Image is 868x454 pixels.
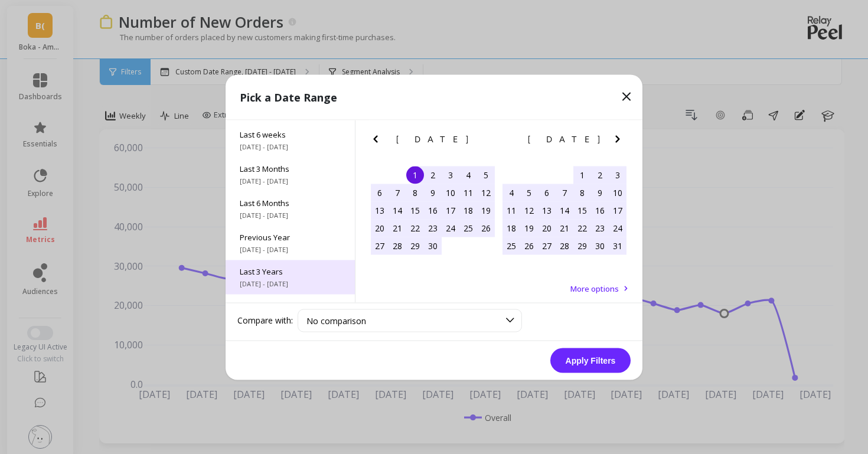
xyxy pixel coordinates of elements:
div: Choose Wednesday, May 21st, 2025 [556,219,573,237]
div: Choose Thursday, May 22nd, 2025 [573,219,591,237]
button: Previous Month [500,132,519,151]
p: Pick a Date Range [240,89,337,105]
div: Choose Friday, May 9th, 2025 [591,184,609,201]
span: [DATE] [396,134,470,143]
button: Apply Filters [550,348,631,373]
div: Choose Friday, May 16th, 2025 [591,201,609,219]
div: Choose Wednesday, May 7th, 2025 [556,184,573,201]
div: Choose Wednesday, April 23rd, 2025 [424,219,442,237]
div: Choose Wednesday, May 28th, 2025 [556,237,573,254]
div: Choose Friday, April 25th, 2025 [459,219,477,237]
div: Choose Tuesday, April 22nd, 2025 [406,219,424,237]
div: Choose Thursday, May 15th, 2025 [573,201,591,219]
div: Choose Monday, April 21st, 2025 [389,219,406,237]
div: Choose Thursday, May 8th, 2025 [573,184,591,201]
span: [DATE] - [DATE] [240,176,341,185]
div: Choose Tuesday, May 6th, 2025 [538,184,556,201]
div: Choose Sunday, May 4th, 2025 [502,184,520,201]
div: Choose Friday, May 2nd, 2025 [591,166,609,184]
div: Choose Tuesday, May 20th, 2025 [538,219,556,237]
div: Choose Monday, May 26th, 2025 [520,237,538,254]
div: Choose Sunday, April 6th, 2025 [371,184,389,201]
span: All Data [240,300,341,311]
div: Choose Wednesday, April 30th, 2025 [424,237,442,254]
div: Choose Thursday, April 24th, 2025 [442,219,459,237]
div: Choose Monday, April 7th, 2025 [389,184,406,201]
div: Choose Tuesday, April 1st, 2025 [406,166,424,184]
div: Choose Friday, April 18th, 2025 [459,201,477,219]
span: [DATE] - [DATE] [240,210,341,220]
div: Choose Saturday, April 12th, 2025 [477,184,495,201]
div: Choose Thursday, April 10th, 2025 [442,184,459,201]
span: [DATE] - [DATE] [240,279,341,288]
button: Previous Month [368,132,387,151]
div: Choose Friday, April 11th, 2025 [459,184,477,201]
div: Choose Monday, May 12th, 2025 [520,201,538,219]
div: Choose Monday, April 14th, 2025 [389,201,406,219]
div: Choose Tuesday, May 27th, 2025 [538,237,556,254]
span: Last 3 Years [240,266,341,276]
span: Previous Year [240,231,341,242]
label: Compare with: [237,315,293,326]
div: Choose Thursday, April 17th, 2025 [442,201,459,219]
div: Choose Saturday, May 31st, 2025 [609,237,626,254]
div: month 2025-05 [502,166,626,254]
div: Choose Saturday, April 26th, 2025 [477,219,495,237]
div: month 2025-04 [371,166,495,254]
div: Choose Saturday, May 24th, 2025 [609,219,626,237]
div: Choose Friday, May 23rd, 2025 [591,219,609,237]
div: Choose Friday, April 4th, 2025 [459,166,477,184]
div: Choose Sunday, May 11th, 2025 [502,201,520,219]
span: Last 3 Months [240,163,341,174]
div: Choose Saturday, May 10th, 2025 [609,184,626,201]
span: [DATE] [528,134,602,143]
div: Choose Wednesday, April 9th, 2025 [424,184,442,201]
div: Choose Sunday, April 13th, 2025 [371,201,389,219]
div: Choose Tuesday, April 8th, 2025 [406,184,424,201]
div: Choose Saturday, April 19th, 2025 [477,201,495,219]
div: Choose Monday, April 28th, 2025 [389,237,406,254]
div: Choose Tuesday, April 29th, 2025 [406,237,424,254]
div: Choose Saturday, May 3rd, 2025 [609,166,626,184]
div: Choose Saturday, May 17th, 2025 [609,201,626,219]
div: Choose Monday, May 5th, 2025 [520,184,538,201]
span: [DATE] - [DATE] [240,142,341,151]
div: Choose Sunday, April 27th, 2025 [371,237,389,254]
span: Last 6 weeks [240,129,341,139]
div: Choose Monday, May 19th, 2025 [520,219,538,237]
div: Choose Sunday, May 18th, 2025 [502,219,520,237]
div: Choose Saturday, April 5th, 2025 [477,166,495,184]
span: No comparison [306,315,366,326]
div: Choose Wednesday, April 2nd, 2025 [424,166,442,184]
div: Choose Sunday, May 25th, 2025 [502,237,520,254]
div: Choose Thursday, April 3rd, 2025 [442,166,459,184]
span: More options [570,283,619,293]
div: Choose Sunday, April 20th, 2025 [371,219,389,237]
div: Choose Thursday, May 29th, 2025 [573,237,591,254]
span: [DATE] - [DATE] [240,244,341,254]
span: Last 6 Months [240,197,341,208]
button: Next Month [611,132,629,151]
div: Choose Tuesday, April 15th, 2025 [406,201,424,219]
div: Choose Thursday, May 1st, 2025 [573,166,591,184]
div: Choose Tuesday, May 13th, 2025 [538,201,556,219]
div: Choose Wednesday, May 14th, 2025 [556,201,573,219]
div: Choose Wednesday, April 16th, 2025 [424,201,442,219]
div: Choose Friday, May 30th, 2025 [591,237,609,254]
button: Next Month [479,132,498,151]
